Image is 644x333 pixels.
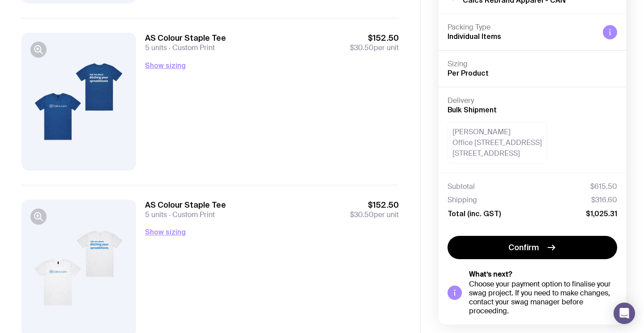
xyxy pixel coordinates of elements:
span: Bulk Shipment [448,106,497,114]
span: per unit [350,43,399,52]
span: Confirm [508,242,539,253]
span: Total (inc. GST) [448,209,501,218]
span: Individual Items [448,32,501,40]
span: per unit [350,210,399,219]
span: $1,025.31 [586,209,617,218]
h3: AS Colour Staple Tee [145,200,226,210]
button: Confirm [448,236,617,259]
button: Show sizing [145,226,186,237]
span: 5 units [145,43,167,52]
h3: AS Colour Staple Tee [145,33,226,43]
span: Per Product [448,69,489,77]
span: $316.60 [591,196,617,205]
button: Show sizing [145,60,186,71]
span: Custom Print [167,43,215,52]
span: $152.50 [350,33,399,43]
span: 5 units [145,210,167,219]
span: $30.50 [350,210,374,219]
div: Choose your payment option to finalise your swag project. If you need to make changes, contact yo... [469,280,617,316]
span: $30.50 [350,43,374,52]
h4: Packing Type [448,23,596,32]
span: $615.50 [590,182,617,191]
span: Shipping [448,196,477,205]
span: Custom Print [167,210,215,219]
h5: What’s next? [469,270,617,279]
span: $152.50 [350,200,399,210]
h4: Delivery [448,96,617,105]
div: [PERSON_NAME] Office [STREET_ADDRESS] [STREET_ADDRESS] [448,122,547,164]
h4: Sizing [448,60,617,68]
span: Subtotal [448,182,475,191]
div: Open Intercom Messenger [614,303,635,324]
